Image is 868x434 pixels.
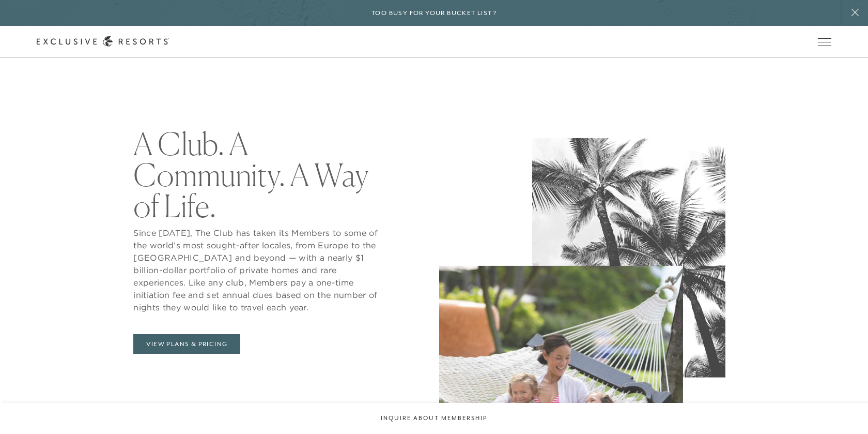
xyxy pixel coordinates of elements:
a: View Plans & Pricing [133,334,240,354]
p: Since [DATE], The Club has taken its Members to some of the world’s most sought-after locales, fr... [133,227,378,313]
h2: A Club. A Community. A Way of Life. [133,128,378,221]
button: Open navigation [818,38,831,46]
h6: Too busy for your bucket list? [371,8,497,18]
iframe: Qualified Messenger [820,386,868,434]
img: Black and white palm trees. [532,138,725,378]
